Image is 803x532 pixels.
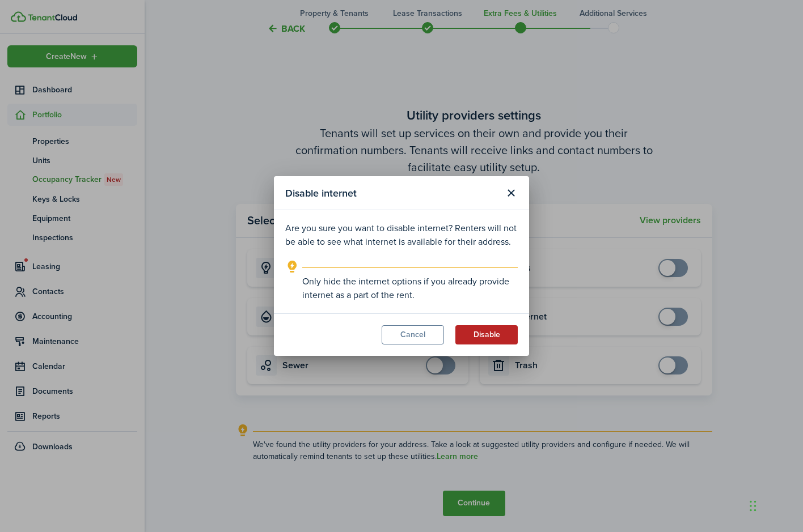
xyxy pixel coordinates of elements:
[455,325,518,344] button: Disable
[382,325,444,344] button: Cancel
[302,275,518,302] explanation-description: Only hide the internet options if you already provide internet as a part of the rent.
[750,489,756,523] div: Drag
[501,184,521,203] button: Close modal
[599,394,803,532] iframe: Chat Widget
[285,222,518,249] p: Are you sure you want to disable internet? Renters will not be able to see what internet is avail...
[285,182,498,204] modal-title: Disable internet
[285,260,299,274] i: outline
